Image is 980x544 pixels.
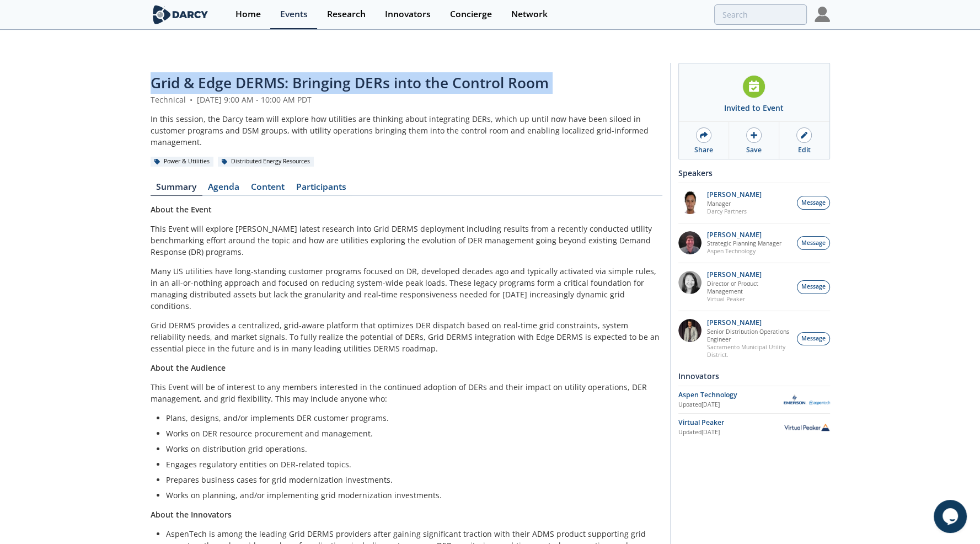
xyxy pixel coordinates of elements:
[202,183,245,196] a: Agenda
[707,231,781,239] p: [PERSON_NAME]
[678,231,701,254] img: accc9a8e-a9c1-4d58-ae37-132228efcf55
[784,394,830,405] img: Aspen Technology
[166,443,655,455] li: Works on distribution grid operations.
[511,10,548,19] div: Network
[746,145,762,155] div: Save
[245,183,291,196] a: Content
[166,458,655,470] li: Engages regulatory entities on DER-related topics.
[779,122,829,159] a: Edit
[707,295,791,303] p: Virtual Peaker
[801,239,826,248] span: Message
[784,423,830,431] img: Virtual Peaker
[694,145,713,155] div: Share
[678,191,701,214] img: vRBZwDRnSTOrB1qTpmXr
[678,418,830,437] a: Virtual Peaker Updated[DATE] Virtual Peaker
[166,428,655,439] li: Works on DER resource procurement and management.
[714,4,807,25] input: Advanced Search
[678,366,830,386] div: Innovators
[797,236,830,250] button: Message
[678,390,784,400] div: Aspen Technology
[218,157,314,167] div: Distributed Energy Resources
[166,489,655,501] li: Works on planning, and/or implementing grid modernization investments.
[678,319,701,342] img: 7fca56e2-1683-469f-8840-285a17278393
[188,94,195,105] span: •
[934,500,969,533] iframe: chat widget
[280,10,308,19] div: Events
[707,319,791,327] p: [PERSON_NAME]
[815,7,830,22] img: Profile
[678,390,830,409] a: Aspen Technology Updated[DATE] Aspen Technology
[151,509,232,520] strong: About the Innovators
[291,183,352,196] a: Participants
[151,204,212,215] strong: About the Event
[678,418,784,428] div: Virtual Peaker
[151,265,662,312] p: Many US utilities have long-standing customer programs focused on DR, developed decades ago and t...
[707,207,762,215] p: Darcy Partners
[327,10,366,19] div: Research
[797,280,830,294] button: Message
[707,343,791,359] p: Sacramento Municipal Utility District.
[678,163,830,183] div: Speakers
[151,94,662,105] div: Technical [DATE] 9:00 AM - 10:00 AM PDT
[151,319,662,354] p: Grid DERMS provides a centralized, grid-aware platform that optimizes DER dispatch based on real-...
[797,196,830,210] button: Message
[798,145,811,155] div: Edit
[707,280,791,295] p: Director of Product Management
[801,282,826,291] span: Message
[151,73,549,93] span: Grid & Edge DERMS: Bringing DERs into the Control Room
[151,362,226,373] strong: About the Audience
[151,5,211,24] img: logo-wide.svg
[801,199,826,207] span: Message
[151,157,214,167] div: Power & Utilities
[707,191,762,199] p: [PERSON_NAME]
[707,271,791,279] p: [PERSON_NAME]
[678,271,701,294] img: 8160f632-77e6-40bd-9ce2-d8c8bb49c0dd
[678,401,784,409] div: Updated [DATE]
[797,332,830,346] button: Message
[166,412,655,424] li: Plans, designs, and/or implements DER customer programs.
[707,247,781,255] p: Aspen Technology
[385,10,431,19] div: Innovators
[151,223,662,258] p: This Event will explore [PERSON_NAME] latest research into Grid DERMS deployment including result...
[235,10,261,19] div: Home
[166,474,655,486] li: Prepares business cases for grid modernization investments.
[151,183,202,196] a: Summary
[707,239,781,247] p: Strategic Planning Manager
[151,381,662,404] p: This Event will be of interest to any members interested in the continued adoption of DERs and th...
[450,10,492,19] div: Concierge
[151,113,662,148] div: In this session, the Darcy team will explore how utilities are thinking about integrating DERs, w...
[678,428,784,437] div: Updated [DATE]
[724,102,784,114] div: Invited to Event
[707,328,791,343] p: Senior Distribution Operations Engineer
[801,334,826,343] span: Message
[707,200,762,207] p: Manager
